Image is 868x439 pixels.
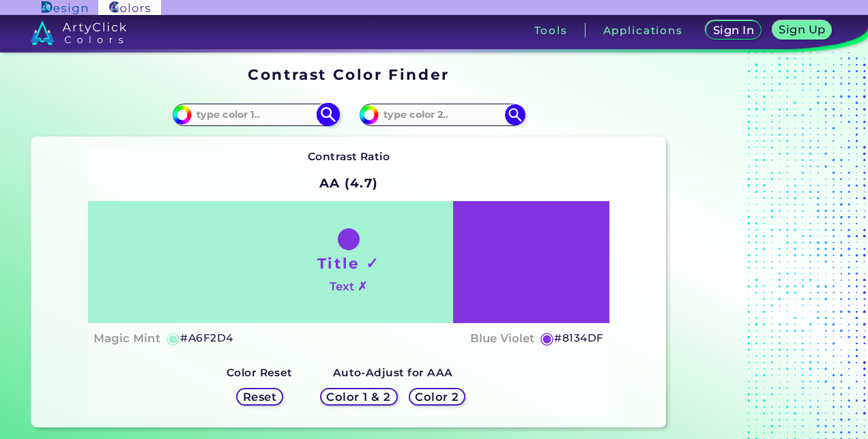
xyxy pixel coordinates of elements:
[534,25,568,35] h3: Tools
[227,366,293,379] strong: Color Reset
[192,106,319,124] input: type color 1..
[470,329,534,348] h4: Blue Violet
[166,330,181,346] h5: ◉
[333,366,453,379] strong: Auto-Adjust for AAA
[330,391,388,402] h5: Color 1 & 2
[308,150,390,163] strong: Contrast Ratio
[708,22,758,39] a: Sign In
[554,329,603,347] h5: #8134DF
[42,1,87,14] img: ArtyClick Design logo
[31,20,127,45] img: logo_artyclick_colors_white.svg
[180,329,233,347] h5: #A6F2D4
[379,106,506,124] input: type color 2..
[540,330,555,346] h5: ◉
[93,329,160,348] h4: Magic Mint
[781,25,824,35] h5: Sign Up
[505,104,525,125] img: icon search
[715,25,752,35] h5: Sign In
[316,103,340,127] img: icon search
[417,391,457,402] h5: Color 2
[317,253,380,273] h1: Title ✓
[244,391,275,402] h5: Reset
[775,22,829,39] a: Sign Up
[248,64,449,85] h1: Contrast Color Finder
[603,25,683,35] h3: Applications
[330,277,367,297] h4: Text ✗
[313,168,385,198] h2: AA (4.7)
